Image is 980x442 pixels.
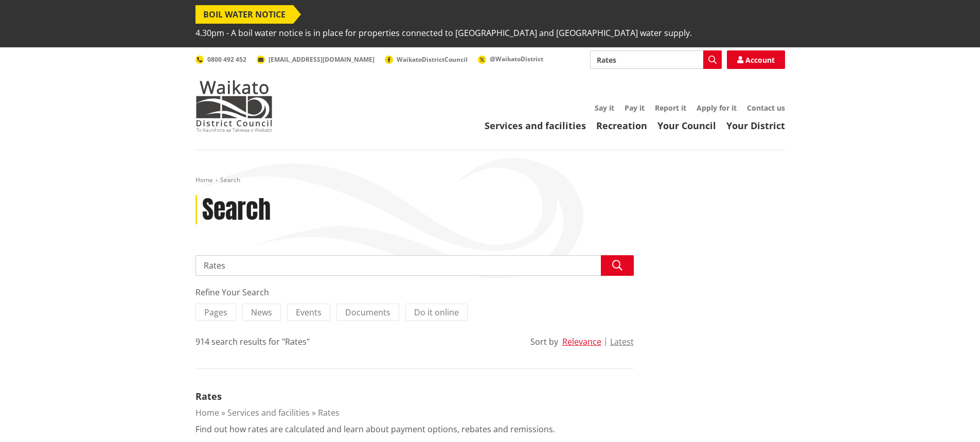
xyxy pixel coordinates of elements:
[202,195,271,225] h1: Search
[195,255,634,276] input: Search input
[251,307,272,318] span: News
[490,55,543,63] span: @WaikatoDistrict
[530,335,558,348] div: Sort by
[590,50,722,69] input: Search input
[195,5,293,24] span: BOIL WATER NOTICE
[207,55,246,64] span: 0800 492 452
[204,307,227,318] span: Pages
[562,337,601,346] button: Relevance
[269,55,375,64] span: [EMAIL_ADDRESS][DOMAIN_NAME]
[595,103,614,113] a: Say it
[485,119,586,132] a: Services and facilities
[478,55,543,63] a: @WaikatoDistrict
[318,407,340,418] a: Rates
[747,103,785,113] a: Contact us
[610,337,634,346] button: Latest
[195,407,219,418] a: Home
[345,307,390,318] span: Documents
[414,307,459,318] span: Do it online
[195,175,213,184] a: Home
[195,423,555,435] p: Find out how rates are calculated and learn about payment options, rebates and remissions.
[195,286,634,298] div: Refine Your Search
[227,407,310,418] a: Services and facilities
[195,80,273,132] img: Waikato District Council - Te Kaunihera aa Takiwaa o Waikato
[195,390,222,402] a: Rates
[397,55,468,64] span: WaikatoDistrictCouncil
[195,55,246,64] a: 0800 492 452
[257,55,375,64] a: [EMAIL_ADDRESS][DOMAIN_NAME]
[657,119,716,132] a: Your Council
[697,103,737,113] a: Apply for it
[220,175,240,184] span: Search
[385,55,468,64] a: WaikatoDistrictCouncil
[195,335,310,348] div: 914 search results for "Rates"
[655,103,686,113] a: Report it
[195,176,785,185] nav: breadcrumb
[296,307,322,318] span: Events
[726,119,785,132] a: Your District
[596,119,647,132] a: Recreation
[727,50,785,69] a: Account
[195,24,692,42] span: 4.30pm - A boil water notice is in place for properties connected to [GEOGRAPHIC_DATA] and [GEOGR...
[625,103,645,113] a: Pay it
